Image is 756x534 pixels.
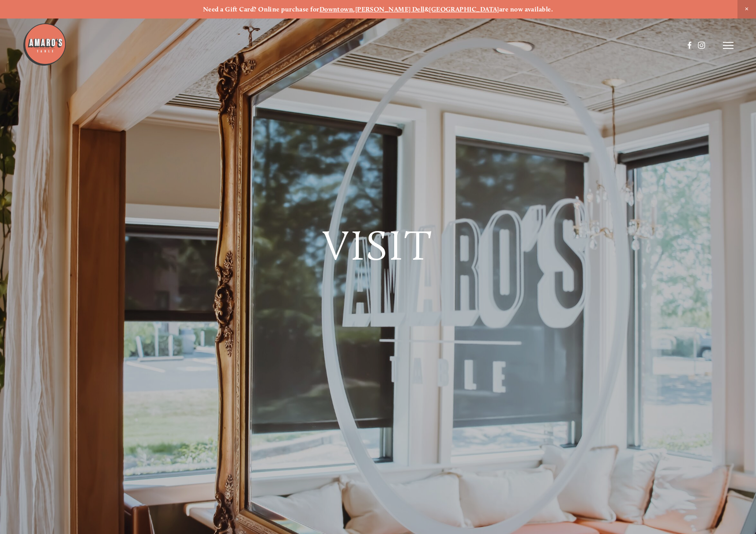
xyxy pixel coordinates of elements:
[353,5,355,13] strong: ,
[355,5,425,13] a: [PERSON_NAME] Dell
[425,5,429,13] strong: &
[499,5,553,13] strong: are now available.
[23,22,67,67] img: Amaro's Table
[203,5,320,13] strong: Need a Gift Card? Online purchase for
[429,5,499,13] a: [GEOGRAPHIC_DATA]
[323,220,433,270] span: Visit
[320,5,354,13] a: Downtown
